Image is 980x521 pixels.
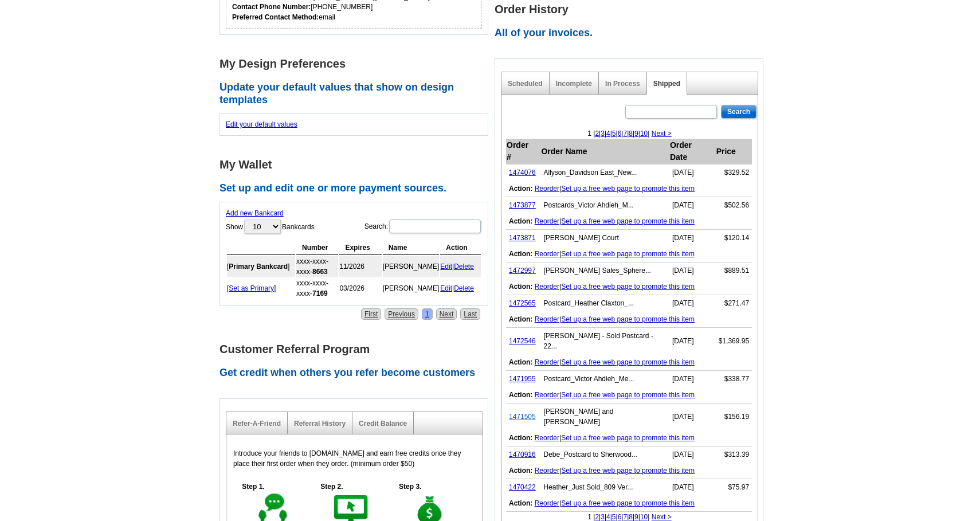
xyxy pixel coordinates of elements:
th: Order # [506,139,540,164]
a: In Process [605,80,640,88]
a: Shipped [653,80,680,88]
b: Action: [509,250,532,258]
a: Previous [385,308,418,320]
th: Number [296,241,338,255]
td: | [506,430,752,446]
th: Name [383,241,440,255]
span: Debe_Postcard to Sherwood Forest [543,451,637,459]
h5: Step 2. [315,481,349,492]
a: Reorder [535,250,559,258]
a: 4 [606,130,610,138]
td: | [506,387,752,404]
a: 10 [640,513,648,521]
td: [PERSON_NAME] [383,256,440,277]
strong: Preferred Contact Method: [232,13,319,21]
a: Edit your default values [226,120,297,128]
td: [DATE] [669,446,716,463]
b: Action: [509,217,532,225]
a: 3 [601,513,605,521]
td: $329.52 [716,164,752,181]
td: | [440,278,481,299]
h1: My Wallet [219,159,495,171]
a: Set up a free web page to promote this item [561,499,695,507]
a: Delete [454,284,474,292]
td: [DATE] [669,164,716,181]
td: [DATE] [669,328,716,355]
td: [DATE] [669,404,716,430]
b: Action: [509,434,532,442]
a: Reorder [535,499,559,507]
a: Credit Balance [359,420,407,428]
a: Set up a free web page to promote this item [561,358,695,366]
a: Set up a free web page to promote this item [561,283,695,291]
td: [ ] [227,256,295,277]
a: 2 [595,130,599,138]
a: 3 [601,130,605,138]
h2: Update your default values that show on design templates [219,81,495,106]
td: $889.51 [716,263,752,279]
td: $75.97 [716,479,752,496]
td: [DATE] [669,371,716,387]
th: Action [440,241,481,255]
td: [DATE] [669,295,716,312]
a: Set up a free web page to promote this item [561,467,695,475]
th: Order Name [540,139,669,164]
td: $502.56 [716,197,752,214]
td: $156.19 [716,404,752,430]
label: Show Bankcards [226,218,315,235]
td: 03/2026 [339,278,381,299]
td: $271.47 [716,295,752,312]
a: 1470916 [509,451,536,459]
a: Delete [454,263,474,271]
td: [PERSON_NAME] [383,278,440,299]
td: [ ] [227,278,295,299]
td: $338.77 [716,371,752,387]
td: [PERSON_NAME] Court [540,230,669,246]
span: Allyson_Davidson East_New Listings [543,169,637,177]
a: Reorder [535,217,559,225]
span: Rachel and Siobhan_Chantilly Sales [543,408,613,426]
a: Last [460,308,480,320]
a: Reorder [535,358,559,366]
td: | [506,354,752,371]
strong: Contact Phone Number: [232,3,311,11]
td: [DATE] [669,230,716,246]
a: 1474076 [509,169,536,177]
span: Postcards_Victor Ahdieh_Merry Oaks Fest_August 2025 [543,201,633,209]
a: 1473877 [509,201,536,209]
h1: My Design Preferences [219,58,495,70]
td: | [506,279,752,295]
a: 1471505 [509,413,536,421]
td: | [506,213,752,230]
a: Reorder [535,185,559,193]
a: Edit [440,284,452,292]
b: Action: [509,315,532,323]
a: Set up a free web page to promote this item [561,315,695,323]
a: 8 [629,130,633,138]
a: Set up a free web page to promote this item [561,217,695,225]
td: xxxx-xxxx-xxxx- [296,278,338,299]
a: 2 [595,513,599,521]
a: Incomplete [556,80,592,88]
b: Action: [509,499,532,507]
input: Search: [389,220,481,233]
a: Set up a free web page to promote this item [561,434,695,442]
a: First [361,308,381,320]
a: 4 [606,513,610,521]
td: | [506,181,752,197]
a: 8 [629,513,633,521]
span: Heather_Just Sold_809 Verney Lane_Chambery [543,483,633,491]
a: 5 [612,130,616,138]
strong: 7169 [312,289,328,297]
select: ShowBankcards [244,220,281,234]
strong: 8663 [312,268,328,276]
td: xxxx-xxxx-xxxx- [296,256,338,277]
td: | [506,246,752,263]
iframe: LiveChat chat widget [751,254,980,521]
a: 7 [623,130,627,138]
a: 1470422 [509,483,536,491]
td: [DATE] [669,197,716,214]
a: Next > [652,130,672,138]
a: 1473871 [509,234,536,242]
a: 1472546 [509,337,536,345]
